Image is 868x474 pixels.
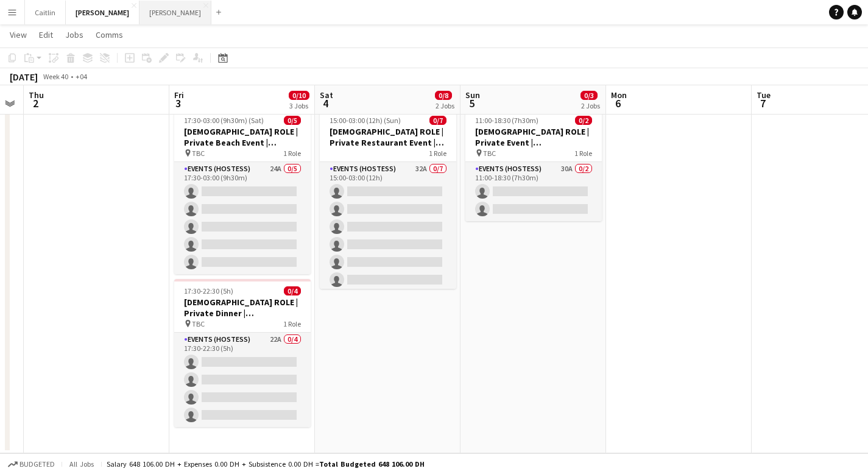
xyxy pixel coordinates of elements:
[174,297,311,319] h3: [DEMOGRAPHIC_DATA] ROLE | Private Dinner | [GEOGRAPHIC_DATA] | [DATE]
[174,90,184,101] span: Fri
[76,72,87,81] div: +04
[6,458,57,471] button: Budgeted
[435,91,452,100] span: 0/8
[320,126,456,148] h3: [DEMOGRAPHIC_DATA] ROLE | Private Restaurant Event | [GEOGRAPHIC_DATA] | [DATE]
[757,90,771,101] span: Tue
[436,101,454,110] div: 2 Jobs
[465,90,480,101] span: Sun
[283,319,301,328] span: 1 Role
[96,29,123,40] span: Comms
[27,96,44,110] span: 2
[174,126,311,148] h3: [DEMOGRAPHIC_DATA] ROLE | Private Beach Event | [GEOGRAPHIC_DATA] | [DATE]
[283,149,301,158] span: 1 Role
[475,116,538,125] span: 11:00-18:30 (7h30m)
[192,319,205,328] span: TBC
[320,108,456,289] app-job-card: 15:00-03:00 (12h) (Sun)0/7[DEMOGRAPHIC_DATA] ROLE | Private Restaurant Event | [GEOGRAPHIC_DATA] ...
[318,96,333,110] span: 4
[284,286,301,295] span: 0/4
[5,27,32,43] a: View
[483,149,496,158] span: TBC
[40,72,71,81] span: Week 40
[107,459,425,469] div: Salary 648 106.00 DH + Expenses 0.00 DH + Subsistence 0.00 DH =
[581,101,600,110] div: 2 Jobs
[464,96,480,110] span: 5
[284,116,301,125] span: 0/5
[289,91,309,100] span: 0/10
[10,71,38,83] div: [DATE]
[330,116,401,125] span: 15:00-03:00 (12h) (Sun)
[172,96,184,110] span: 3
[574,149,592,158] span: 1 Role
[465,108,602,221] app-job-card: 11:00-18:30 (7h30m)0/2[DEMOGRAPHIC_DATA] ROLE | Private Event | [GEOGRAPHIC_DATA] | [DATE] TBC1 R...
[465,126,602,148] h3: [DEMOGRAPHIC_DATA] ROLE | Private Event | [GEOGRAPHIC_DATA] | [DATE]
[319,459,425,469] span: Total Budgeted 648 106.00 DH
[67,459,96,469] span: All jobs
[192,149,205,158] span: TBC
[184,116,264,125] span: 17:30-03:00 (9h30m) (Sat)
[609,96,627,110] span: 6
[174,162,311,274] app-card-role: Events (Hostess)24A0/517:30-03:00 (9h30m)
[465,162,602,221] app-card-role: Events (Hostess)30A0/211:00-18:30 (7h30m)
[289,101,309,110] div: 3 Jobs
[29,90,44,101] span: Thu
[39,29,53,40] span: Edit
[139,1,211,24] button: [PERSON_NAME]
[25,1,66,24] button: Caitlin
[60,27,88,43] a: Jobs
[174,279,311,427] app-job-card: 17:30-22:30 (5h)0/4[DEMOGRAPHIC_DATA] ROLE | Private Dinner | [GEOGRAPHIC_DATA] | [DATE] TBC1 Rol...
[580,91,598,100] span: 0/3
[19,460,55,469] span: Budgeted
[611,90,627,101] span: Mon
[66,1,139,24] button: [PERSON_NAME]
[174,108,311,274] app-job-card: 17:30-03:00 (9h30m) (Sat)0/5[DEMOGRAPHIC_DATA] ROLE | Private Beach Event | [GEOGRAPHIC_DATA] | [...
[34,27,58,43] a: Edit
[320,162,456,310] app-card-role: Events (Hostess)32A0/715:00-03:00 (12h)
[91,27,128,43] a: Comms
[10,29,27,40] span: View
[755,96,771,110] span: 7
[174,333,311,427] app-card-role: Events (Hostess)22A0/417:30-22:30 (5h)
[429,149,446,158] span: 1 Role
[575,116,592,125] span: 0/2
[320,90,333,101] span: Sat
[65,29,83,40] span: Jobs
[429,116,446,125] span: 0/7
[184,286,233,295] span: 17:30-22:30 (5h)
